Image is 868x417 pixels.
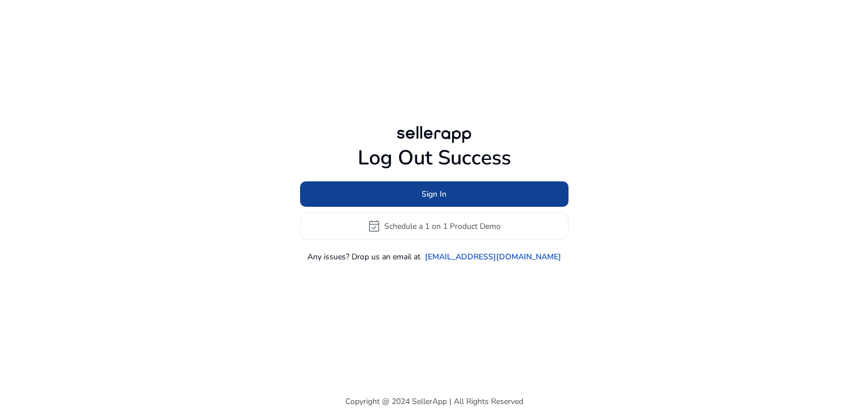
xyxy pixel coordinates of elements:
span: event_available [367,219,381,233]
h1: Log Out Success [300,146,568,170]
a: [EMAIL_ADDRESS][DOMAIN_NAME] [425,251,561,263]
p: Any issues? Drop us an email at [307,251,420,263]
button: Sign In [300,181,568,207]
span: Sign In [422,188,446,200]
button: event_availableSchedule a 1 on 1 Product Demo [300,212,568,240]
